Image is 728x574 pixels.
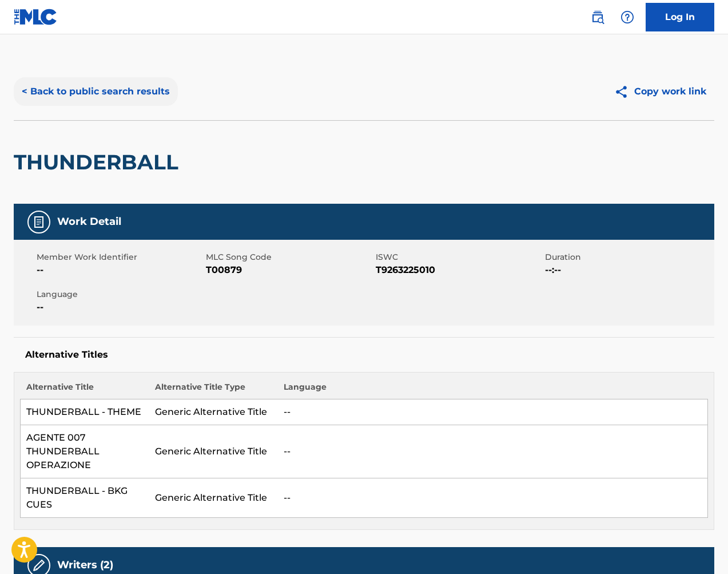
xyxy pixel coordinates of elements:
span: ISWC [376,251,542,263]
iframe: Chat Widget [671,519,728,574]
button: < Back to public search results [14,77,178,106]
td: Generic Alternative Title [149,399,278,425]
h5: Alternative Titles [25,349,703,361]
th: Language [278,381,707,399]
h5: Writers (2) [57,559,113,572]
th: Alternative Title Type [149,381,278,399]
td: Generic Alternative Title [149,478,278,518]
td: -- [278,399,707,425]
td: -- [278,478,707,518]
td: Generic Alternative Title [149,425,278,478]
td: THUNDERBALL - BKG CUES [21,478,149,518]
h5: Work Detail [57,215,121,228]
img: search [591,10,604,24]
th: Alternative Title [21,381,149,399]
img: MLC Logo [14,9,58,25]
td: AGENTE 007 THUNDERBALL OPERAZIONE [21,425,149,478]
span: Duration [545,251,711,263]
div: Help [616,6,639,29]
span: Language [37,288,203,300]
span: Member Work Identifier [37,251,203,263]
span: -- [37,300,203,314]
img: Writers [32,559,46,572]
button: Copy work link [606,77,714,106]
td: THUNDERBALL - THEME [21,399,149,425]
img: Work Detail [32,215,46,229]
td: -- [278,425,707,478]
span: --:-- [545,263,711,277]
img: help [620,10,634,24]
a: Public Search [586,6,609,29]
span: -- [37,263,203,277]
span: T9263225010 [376,263,542,277]
span: T00879 [206,263,372,277]
img: Copy work link [614,85,634,99]
span: MLC Song Code [206,251,372,263]
h2: THUNDERBALL [14,149,184,175]
a: Log In [646,3,714,31]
